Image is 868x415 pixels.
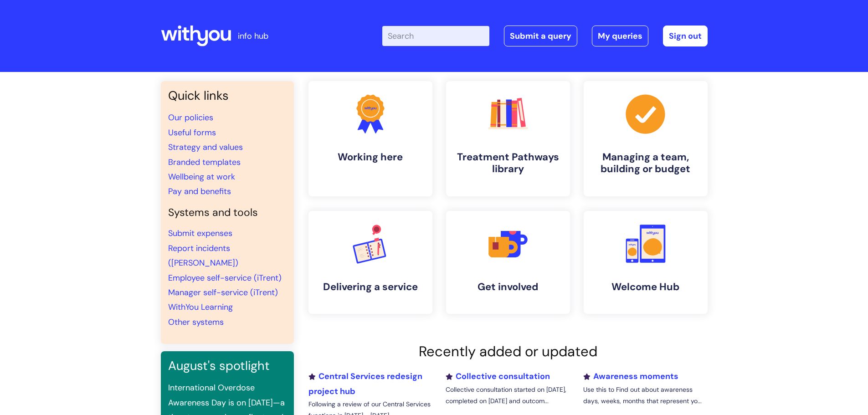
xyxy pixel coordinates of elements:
[168,359,287,373] h3: August's spotlight
[168,186,231,197] a: Pay and benefits
[238,29,268,43] p: info hub
[308,81,432,196] a: Working here
[168,317,224,328] a: Other systems
[584,211,708,314] a: Welcome Hub
[453,151,563,175] h4: Treatment Pathways library
[316,151,425,163] h4: Working here
[504,26,577,46] a: Submit a query
[446,371,550,382] a: Collective consultation
[446,211,570,314] a: Get involved
[591,281,700,293] h4: Welcome Hub
[446,81,570,196] a: Treatment Pathways library
[168,302,233,313] a: WithYou Learning
[168,157,241,168] a: Branded templates
[168,287,278,298] a: Manager self-service (iTrent)
[446,384,570,407] p: Collective consultation started on [DATE], completed on [DATE] and outcom...
[308,371,422,396] a: Central Services redesign project hub
[168,206,287,219] h4: Systems and tools
[308,211,432,314] a: Delivering a service
[308,343,708,360] h2: Recently added or updated
[382,26,489,46] input: Search
[382,26,708,46] div: | -
[316,281,425,293] h4: Delivering a service
[583,371,678,382] a: Awareness moments
[168,243,238,268] a: Report incidents ([PERSON_NAME])
[168,127,216,138] a: Useful forms
[168,112,213,123] a: Our policies
[583,384,707,407] p: Use this to Find out about awareness days, weeks, months that represent yo...
[592,26,648,46] a: My queries
[453,281,563,293] h4: Get involved
[168,228,232,239] a: Submit expenses
[168,171,235,182] a: Wellbeing at work
[168,272,282,283] a: Employee self-service (iTrent)
[663,26,708,46] a: Sign out
[591,151,700,175] h4: Managing a team, building or budget
[168,142,243,153] a: Strategy and values
[584,81,708,196] a: Managing a team, building or budget
[168,88,287,103] h3: Quick links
